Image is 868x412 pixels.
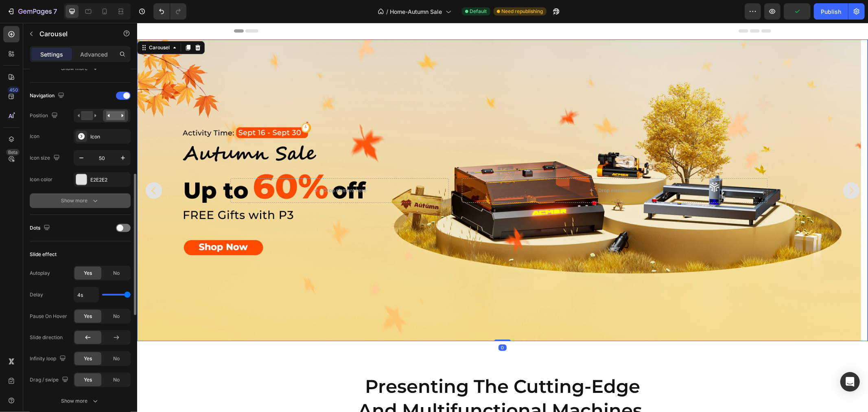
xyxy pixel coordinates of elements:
div: Open Intercom Messenger [840,372,860,392]
div: Drag / swipe [30,375,70,386]
span: Yes [84,313,92,320]
div: E2E2E2 [90,176,129,184]
button: Publish [814,3,848,20]
div: Delay [30,291,43,298]
span: Yes [84,355,92,362]
button: Carousel Next Arrow [704,158,724,178]
p: Carousel [39,29,109,39]
div: Autoplay [30,270,50,277]
div: Icon size [30,153,61,164]
div: Carousel [10,21,34,28]
div: Publish [821,7,841,16]
div: Drop element here [461,164,504,171]
p: Advanced [80,50,108,59]
h2: presenting the cutting-edge and multifunctional machines. [97,351,634,400]
div: Drop element here [186,164,229,171]
p: 7 [53,7,57,16]
div: 0 [361,322,370,328]
div: 450 [8,87,20,93]
div: Dots [30,223,52,234]
div: Infinity loop [30,353,68,364]
span: / [387,7,389,16]
span: No [113,355,120,362]
span: No [113,313,120,320]
p: Settings [40,50,63,59]
div: Slide effect [30,251,57,258]
iframe: Design area [137,23,868,412]
button: 7 [3,3,61,20]
div: Show more [61,197,99,205]
div: Pause On Hover [30,313,67,320]
input: Auto [74,287,98,302]
span: Default [470,8,487,15]
div: Icon color [30,176,52,183]
span: Home-Autumn Sale [390,7,442,16]
span: Yes [84,270,92,277]
div: Icon [30,133,39,140]
span: No [113,270,120,277]
div: Slide direction [30,334,63,341]
span: No [113,376,120,384]
span: Yes [84,376,92,384]
div: Navigation [30,90,66,101]
div: Undo/Redo [153,3,186,20]
div: Position [30,110,59,121]
div: Show more [61,397,99,405]
button: Show more [30,193,131,208]
div: Beta [6,149,20,156]
span: Need republishing [502,8,543,15]
button: Show more [30,394,131,408]
div: Icon [90,133,129,140]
